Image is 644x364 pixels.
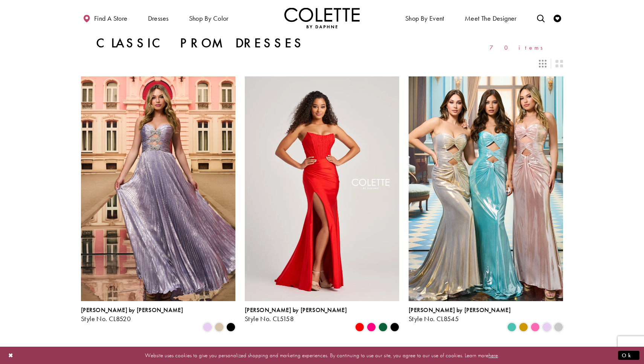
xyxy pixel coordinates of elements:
span: Shop By Event [405,15,444,22]
span: [PERSON_NAME] by [PERSON_NAME] [245,306,347,314]
a: Toggle search [535,8,546,28]
div: Colette by Daphne Style No. CL8545 [409,307,511,323]
span: Dresses [146,8,171,28]
button: Submit Dialog [618,350,639,360]
img: Colette by Daphne [284,8,360,28]
span: Shop by color [189,15,229,22]
i: Gold Dust [215,323,224,332]
span: Style No. CL8520 [81,314,131,323]
a: Check Wishlist [552,8,563,28]
span: Switch layout to 3 columns [539,60,546,67]
span: [PERSON_NAME] by [PERSON_NAME] [81,306,183,314]
span: Meet the designer [465,15,517,22]
div: Layout Controls [76,55,568,72]
a: Visit Home Page [284,8,360,28]
i: Hot Pink [367,323,376,332]
i: Hunter [378,323,388,332]
i: Silver [554,323,563,332]
i: Gold [519,323,528,332]
button: Close Dialog [5,349,17,362]
div: Colette by Daphne Style No. CL5158 [245,307,347,323]
span: Dresses [148,15,169,22]
span: [PERSON_NAME] by [PERSON_NAME] [409,306,511,314]
span: Switch layout to 2 columns [555,60,563,67]
span: Find a store [94,15,128,22]
span: Style No. CL5158 [245,314,294,323]
span: Shop by color [187,8,230,28]
a: Meet the designer [463,8,519,28]
i: Aqua [507,323,516,332]
p: Website uses cookies to give you personalized shopping and marketing experiences. By continuing t... [54,350,590,360]
i: Lilac [203,323,212,332]
i: Black [390,323,399,332]
div: Colette by Daphne Style No. CL8520 [81,307,183,323]
h1: Classic Prom Dresses [96,36,305,51]
a: Visit Colette by Daphne Style No. CL5158 Page [245,76,399,301]
a: here [488,351,498,359]
i: Black [226,323,235,332]
i: Pink [531,323,540,332]
span: 70 items [490,44,548,51]
i: Lilac [542,323,551,332]
i: Red [355,323,364,332]
span: Shop By Event [403,8,446,28]
span: Style No. CL8545 [409,314,459,323]
a: Visit Colette by Daphne Style No. CL8520 Page [81,76,235,301]
a: Visit Colette by Daphne Style No. CL8545 Page [409,76,563,301]
a: Find a store [81,8,129,28]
